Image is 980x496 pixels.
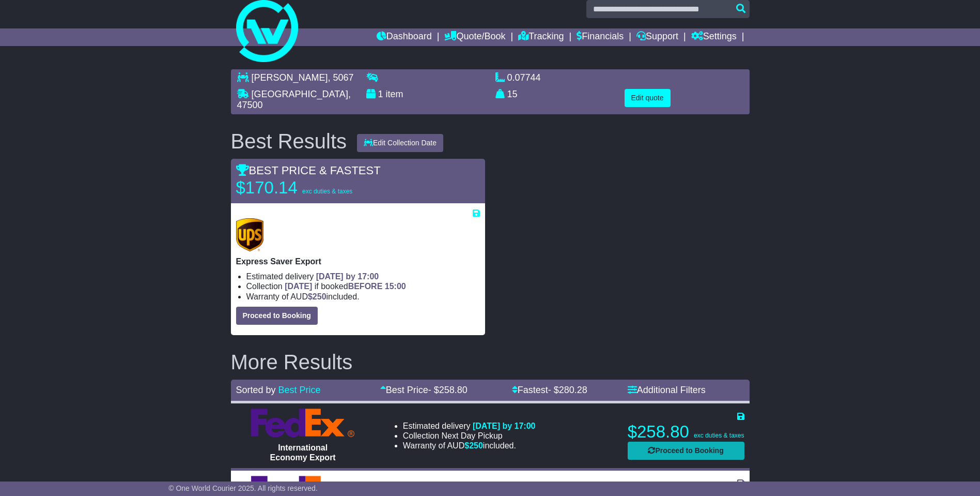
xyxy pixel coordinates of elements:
[378,89,383,99] span: 1
[236,177,365,198] p: $170.14
[512,385,587,395] a: Fastest- $280.28
[226,130,352,153] div: Best Results
[285,282,406,291] span: if booked
[403,421,536,431] li: Estimated delivery
[442,431,503,440] span: Next Day Pickup
[302,188,352,195] span: exc duties & taxes
[252,72,328,83] span: [PERSON_NAME]
[469,441,483,450] span: 250
[236,257,480,266] p: Express Saver Export
[270,443,336,462] span: International Economy Export
[628,422,744,442] p: $258.80
[377,28,432,46] a: Dashboard
[357,134,443,152] button: Edit Collection Date
[285,282,312,291] span: [DATE]
[636,28,678,46] a: Support
[236,164,381,177] span: BEST PRICE & FASTEST
[439,385,468,395] span: 258.80
[236,385,276,395] span: Sorted by
[348,282,383,291] span: BEFORE
[236,218,264,251] img: UPS (new): Express Saver Export
[694,432,744,439] span: exc duties & taxes
[444,28,505,46] a: Quote/Book
[518,28,564,46] a: Tracking
[236,307,318,325] button: Proceed to Booking
[386,89,403,99] span: item
[548,385,587,395] span: - $
[278,385,321,395] a: Best Price
[691,28,737,46] a: Settings
[428,385,468,395] span: - $
[168,484,318,492] span: © One World Courier 2025. All rights reserved.
[380,385,468,395] a: Best Price- $258.80
[507,89,518,99] span: 15
[328,72,354,83] span: , 5067
[464,441,483,450] span: $
[246,292,480,302] li: Warranty of AUD included.
[237,89,351,111] span: , 47500
[316,272,379,281] span: [DATE] by 17:00
[251,409,354,438] img: FedEx Express: International Economy Export
[403,431,536,441] li: Collection
[313,292,326,301] span: 250
[559,385,587,395] span: 280.28
[246,272,480,281] li: Estimated delivery
[231,351,750,373] h2: More Results
[625,89,671,107] button: Edit quote
[577,28,624,46] a: Financials
[246,281,480,291] li: Collection
[308,292,326,301] span: $
[385,282,406,291] span: 15:00
[473,422,536,430] span: [DATE] by 17:00
[403,441,536,450] li: Warranty of AUD included.
[507,72,541,83] span: 0.07744
[628,385,706,395] a: Additional Filters
[628,442,744,460] button: Proceed to Booking
[252,89,348,99] span: [GEOGRAPHIC_DATA]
